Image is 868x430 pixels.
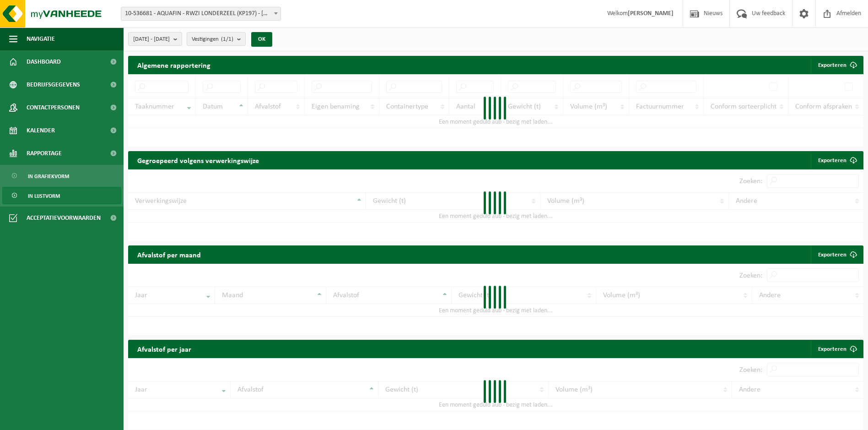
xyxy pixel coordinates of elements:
[128,32,182,46] button: [DATE] - [DATE]
[2,187,121,204] a: In lijstvorm
[27,96,80,119] span: Contactpersonen
[27,207,101,229] span: Acceptatievoorwaarden
[28,187,60,205] span: In lijstvorm
[811,151,863,169] a: Exporteren
[27,50,61,73] span: Dashboard
[27,73,80,96] span: Bedrijfsgegevens
[128,245,210,263] h2: Afvalstof per maand
[27,27,55,50] span: Navigatie
[121,7,280,20] span: 10-536681 - AQUAFIN - RWZI LONDERZEEL (KP197) - LONDERZEEL
[121,7,281,21] span: 10-536681 - AQUAFIN - RWZI LONDERZEEL (KP197) - LONDERZEEL
[251,32,272,47] button: OK
[221,36,233,42] count: (1/1)
[28,168,69,185] span: In grafiekvorm
[811,56,863,74] button: Exporteren
[27,119,55,142] span: Kalender
[2,167,121,185] a: In grafiekvorm
[128,151,268,169] h2: Gegroepeerd volgens verwerkingswijze
[128,56,220,74] h2: Algemene rapportering
[628,10,674,17] strong: [PERSON_NAME]
[128,340,200,358] h2: Afvalstof per jaar
[187,32,246,46] button: Vestigingen(1/1)
[27,142,62,165] span: Rapportage
[811,340,863,358] a: Exporteren
[811,245,863,264] a: Exporteren
[133,33,170,46] span: [DATE] - [DATE]
[192,33,233,46] span: Vestigingen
